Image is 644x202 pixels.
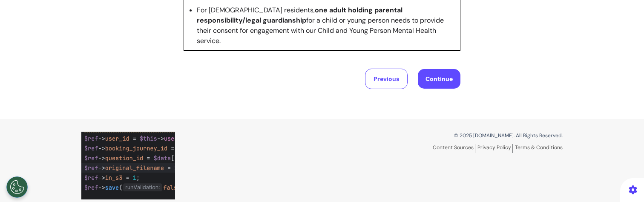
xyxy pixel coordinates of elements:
[6,176,28,198] button: Open Preferences
[81,132,175,199] img: Spectrum.Life logo
[515,144,563,151] a: Terms & Conditions
[197,5,456,46] li: For [DEMOGRAPHIC_DATA] residents, for a child or young person needs to provide their consent for ...
[328,132,563,139] p: © 2025 [DOMAIN_NAME]. All Rights Reserved.
[477,144,513,153] a: Privacy Policy
[418,69,460,89] button: Continue
[365,69,408,89] button: Previous
[433,144,475,153] a: Content Sources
